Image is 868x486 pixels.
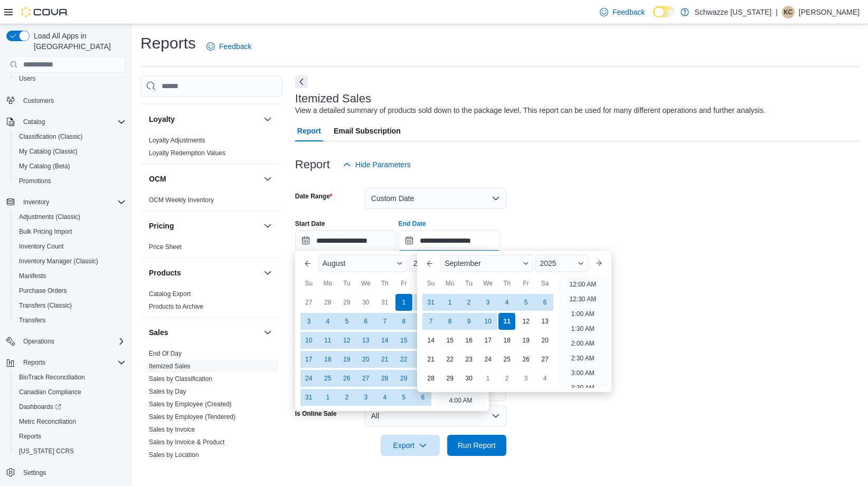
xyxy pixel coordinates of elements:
[376,389,393,406] div: day-4
[338,154,415,175] button: Hide Parameters
[399,220,426,228] label: End Date
[11,239,130,254] button: Inventory Count
[149,196,214,204] a: OCM Weekly Inventory
[299,255,316,272] button: Previous Month
[365,405,506,426] button: All
[565,293,600,306] li: 12:30 AM
[11,385,130,399] button: Canadian Compliance
[479,275,496,292] div: We
[15,415,126,428] span: Metrc Reconciliation
[338,313,355,330] div: day-5
[357,275,374,292] div: We
[21,7,69,17] img: Cova
[460,370,477,387] div: day-30
[319,294,336,311] div: day-28
[19,403,61,411] span: Dashboards
[15,284,126,297] span: Purchase Orders
[2,334,130,349] button: Operations
[19,196,126,208] span: Inventory
[140,194,282,211] div: OCM
[395,294,412,311] div: day-1
[19,466,126,479] span: Settings
[149,426,195,433] a: Sales by Invoice
[498,370,515,387] div: day-2
[653,6,675,17] input: Dark Mode
[19,257,98,265] span: Inventory Manager (Classic)
[15,225,126,238] span: Bulk Pricing Import
[323,259,346,268] span: August
[11,370,130,385] button: BioTrack Reconciliation
[295,220,325,228] label: Start Date
[319,275,336,292] div: Mo
[15,401,126,413] span: Dashboards
[567,382,599,394] li: 3:30 AM
[149,243,182,251] a: Price Sheet
[219,41,251,52] span: Feedback
[261,173,274,185] button: OCM
[409,255,466,272] div: Button. Open the year selector. 2025 is currently selected.
[357,294,374,311] div: day-30
[395,332,412,349] div: day-15
[300,294,317,311] div: day-27
[334,120,401,141] span: Email Subscription
[300,332,317,349] div: day-10
[149,327,259,338] button: Sales
[19,94,58,107] a: Customers
[376,332,393,349] div: day-14
[536,351,553,368] div: day-27
[799,6,860,18] p: [PERSON_NAME]
[540,259,556,268] span: 2025
[694,6,771,18] p: Schwazze [US_STATE]
[460,332,477,349] div: day-16
[295,192,333,201] label: Date Range
[300,389,317,406] div: day-31
[149,114,259,125] button: Loyalty
[414,389,431,406] div: day-6
[422,275,439,292] div: Su
[414,332,431,349] div: day-16
[15,145,126,158] span: My Catalog (Classic)
[567,352,599,365] li: 2:30 AM
[140,241,282,258] div: Pricing
[19,335,126,348] span: Operations
[15,386,126,398] span: Canadian Compliance
[414,351,431,368] div: day-23
[15,130,126,143] span: Classification (Classic)
[357,332,374,349] div: day-13
[422,370,439,387] div: day-28
[15,445,126,458] span: Washington CCRS
[2,92,130,108] button: Customers
[536,275,553,292] div: Sa
[376,294,393,311] div: day-31
[19,417,76,426] span: Metrc Reconciliation
[15,314,50,327] a: Transfers
[149,221,259,231] button: Pricing
[517,370,534,387] div: day-3
[140,134,282,164] div: Loyalty
[567,322,599,335] li: 1:30 AM
[300,313,317,330] div: day-3
[11,159,130,174] button: My Catalog (Beta)
[517,332,534,349] div: day-19
[441,275,458,292] div: Mo
[498,294,515,311] div: day-4
[11,129,130,144] button: Classification (Classic)
[149,413,235,421] a: Sales by Employee (Tendered)
[11,224,130,239] button: Bulk Pricing Import
[261,220,274,232] button: Pricing
[536,294,553,311] div: day-6
[261,266,274,279] button: Products
[460,294,477,311] div: day-2
[365,188,506,209] button: Custom Date
[15,445,78,458] a: [US_STATE] CCRS
[19,272,46,280] span: Manifests
[517,275,534,292] div: Fr
[15,225,77,238] a: Bulk Pricing Import
[441,370,458,387] div: day-29
[140,33,196,54] h1: Reports
[30,31,126,52] span: Load All Apps in [GEOGRAPHIC_DATA]
[414,294,431,311] div: day-2
[319,313,336,330] div: day-4
[15,160,126,173] span: My Catalog (Beta)
[395,351,412,368] div: day-22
